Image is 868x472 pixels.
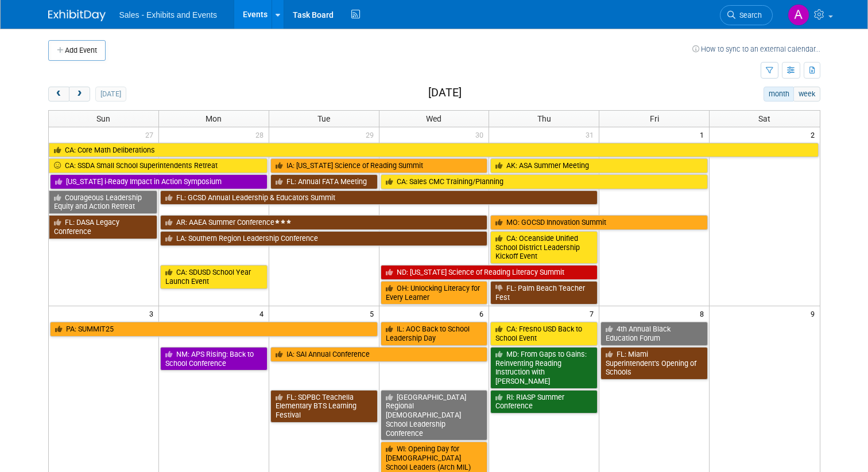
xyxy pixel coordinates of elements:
button: month [764,87,794,102]
a: Search [720,5,773,25]
a: CA: Core Math Deliberations [49,143,819,158]
a: ND: [US_STATE] Science of Reading Literacy Summit [381,265,598,280]
a: MD: From Gaps to Gains: Reinventing Reading Instruction with [PERSON_NAME] [490,347,598,389]
span: 31 [584,127,599,142]
span: 1 [699,127,709,142]
a: FL: DASA Legacy Conference [49,215,157,239]
a: CA: Sales CMC Training/Planning [381,174,708,189]
span: 7 [588,306,599,321]
a: How to sync to an external calendar... [692,45,820,53]
a: AK: ASA Summer Meeting [490,158,708,173]
span: Wed [426,114,441,123]
span: 5 [369,306,379,321]
a: MO: GOCSD Innovation Summit [490,215,708,230]
span: Fri [650,114,659,123]
span: 4 [258,306,269,321]
a: NM: APS Rising: Back to School Conference [160,347,268,370]
a: OH: Unlocking Literacy for Every Learner [381,281,488,305]
a: 4th Annual Black Education Forum [600,322,708,345]
span: Sales - Exhibits and Events [119,10,217,19]
button: next [69,87,90,102]
a: RI: RIASP Summer Conference [490,390,598,414]
button: Add Event [48,40,106,61]
img: Ale Gonzalez [788,4,809,26]
span: 27 [144,127,158,142]
span: Sat [758,114,770,123]
span: 6 [478,306,489,321]
a: Courageous Leadership Equity and Action Retreat [49,190,157,214]
a: IL: AOC Back to School Leadership Day [381,322,488,345]
a: FL: Miami Superintendent’s Opening of Schools [600,347,708,380]
h2: [DATE] [428,87,462,99]
a: CA: SDUSD School Year Launch Event [160,265,268,288]
span: Thu [537,114,551,123]
span: Search [735,11,762,19]
button: prev [48,87,69,102]
a: PA: SUMMIT25 [50,322,378,337]
span: Sun [96,114,110,123]
a: FL: Annual FATA Meeting [270,174,378,189]
button: week [793,87,820,102]
span: 8 [699,306,709,321]
a: CA: Oceanside Unified School District Leadership Kickoff Event [490,231,598,264]
span: 3 [148,306,158,321]
span: 29 [365,127,379,142]
a: AR: AAEA Summer Conference [160,215,488,230]
a: [GEOGRAPHIC_DATA] Regional [DEMOGRAPHIC_DATA] School Leadership Conference [381,390,488,441]
a: FL: GCSD Annual Leadership & Educators Summit [160,190,598,205]
a: FL: SDPBC Teachella Elementary BTS Learning Festival [270,390,378,423]
a: [US_STATE] i-Ready Impact in Action Symposium [50,174,268,189]
span: 2 [809,127,820,142]
span: 30 [474,127,489,142]
a: IA: SAI Annual Conference [270,347,488,362]
span: Tue [317,114,330,123]
button: [DATE] [95,87,126,102]
span: Mon [206,114,222,123]
img: ExhibitDay [48,10,106,21]
a: CA: Fresno USD Back to School Event [490,322,598,345]
span: 28 [254,127,269,142]
a: LA: Southern Region Leadership Conference [160,231,488,246]
a: IA: [US_STATE] Science of Reading Summit [270,158,488,173]
span: 9 [809,306,820,321]
a: CA: SSDA Small School Superintendents Retreat [49,158,268,173]
a: FL: Palm Beach Teacher Fest [490,281,598,305]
